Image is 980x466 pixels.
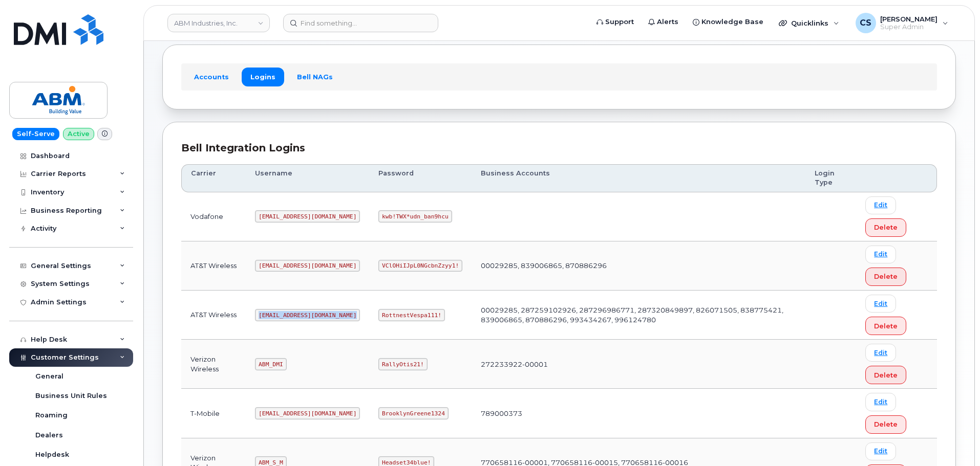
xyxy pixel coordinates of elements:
[255,407,360,419] code: [EMAIL_ADDRESS][DOMAIN_NAME]
[181,241,246,291] td: AT&T Wireless
[880,23,938,31] span: Super Admin
[378,407,448,419] code: BrooklynGreene1324
[686,12,771,32] a: Knowledge Base
[378,358,427,370] code: RallyOtis21!
[860,17,871,29] span: CS
[378,260,462,272] code: VClOHiIJpL0NGcbnZzyy1!
[472,291,805,340] td: 00029285, 287259102926, 287296986771, 287320849897, 826071505, 838775421, 839006865, 870886296, 9...
[880,15,938,23] span: [PERSON_NAME]
[865,317,906,335] button: Delete
[791,19,828,27] span: Quicklinks
[181,291,246,340] td: AT&T Wireless
[472,389,805,438] td: 789000373
[865,246,896,263] a: Edit
[181,192,246,241] td: Vodafone
[865,442,896,460] a: Edit
[865,268,906,286] button: Delete
[805,164,856,192] th: Login Type
[848,13,955,33] div: Chris Smith
[865,366,906,384] button: Delete
[865,196,896,214] a: Edit
[181,164,246,192] th: Carrier
[865,393,896,411] a: Edit
[181,141,937,156] div: Bell Integration Logins
[288,68,342,86] a: Bell NAGs
[472,241,805,291] td: 00029285, 839006865, 870886296
[181,340,246,389] td: Verizon Wireless
[255,358,286,370] code: ABM_DMI
[185,68,238,86] a: Accounts
[255,210,360,223] code: [EMAIL_ADDRESS][DOMAIN_NAME]
[242,68,284,86] a: Logins
[865,295,896,313] a: Edit
[589,12,641,32] a: Support
[772,13,846,33] div: Quicklinks
[246,164,369,192] th: Username
[874,321,898,331] span: Delete
[605,17,634,27] span: Support
[865,344,896,362] a: Edit
[657,17,678,27] span: Alerts
[369,164,472,192] th: Password
[255,260,360,272] code: [EMAIL_ADDRESS][DOMAIN_NAME]
[167,14,270,32] a: ABM Industries, Inc.
[283,14,438,32] input: Find something...
[874,272,898,281] span: Delete
[255,309,360,321] code: [EMAIL_ADDRESS][DOMAIN_NAME]
[641,12,686,32] a: Alerts
[874,419,898,429] span: Delete
[472,340,805,389] td: 272233922-00001
[472,164,805,192] th: Business Accounts
[378,210,452,223] code: kwb!TWX*udn_ban9hcu
[701,17,763,27] span: Knowledge Base
[181,389,246,438] td: T-Mobile
[874,223,898,232] span: Delete
[378,309,445,321] code: RottnestVespa111!
[874,370,898,380] span: Delete
[865,218,906,237] button: Delete
[865,415,906,434] button: Delete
